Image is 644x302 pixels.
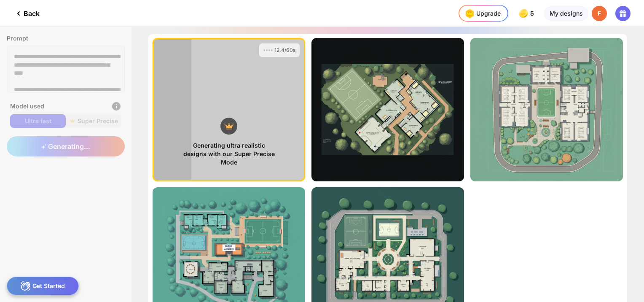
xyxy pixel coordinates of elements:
[7,277,79,295] div: Get Started
[13,8,40,19] div: Back
[544,6,588,21] div: My designs
[274,47,295,54] div: 12.4/60s
[463,7,501,20] div: Upgrade
[463,7,476,20] img: upgrade-nav-btn-icon.gif
[592,6,607,21] div: F
[182,141,276,167] div: Generating ultra realistic designs with our Super Precise Mode
[530,10,536,17] span: 5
